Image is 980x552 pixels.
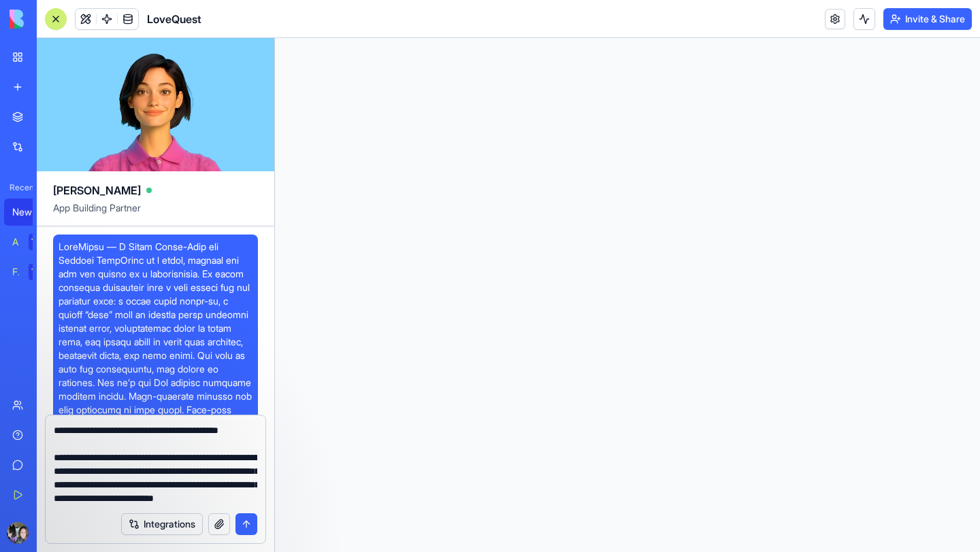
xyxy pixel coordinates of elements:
[194,393,466,545] iframe: Intercom notifications message
[12,205,50,219] div: New App
[12,235,19,249] div: AI Logo Generator
[121,513,203,535] button: Integrations
[147,11,201,27] span: LoveQuest
[4,258,59,286] a: Feedback FormTRY
[53,201,258,226] span: App Building Partner
[53,182,141,199] span: [PERSON_NAME]
[29,264,50,280] div: TRY
[4,182,33,193] span: Recent
[4,199,59,226] a: New App
[10,10,94,29] img: logo
[29,234,50,250] div: TRY
[12,265,19,279] div: Feedback Form
[4,228,59,256] a: AI Logo GeneratorTRY
[883,8,972,30] button: Invite & Share
[7,522,29,544] img: ACg8ocKRmkq6aTyVj7gBzYzFzEE5-1W6yi2cRGh9BXc9STMfHkuyaDA1=s96-c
